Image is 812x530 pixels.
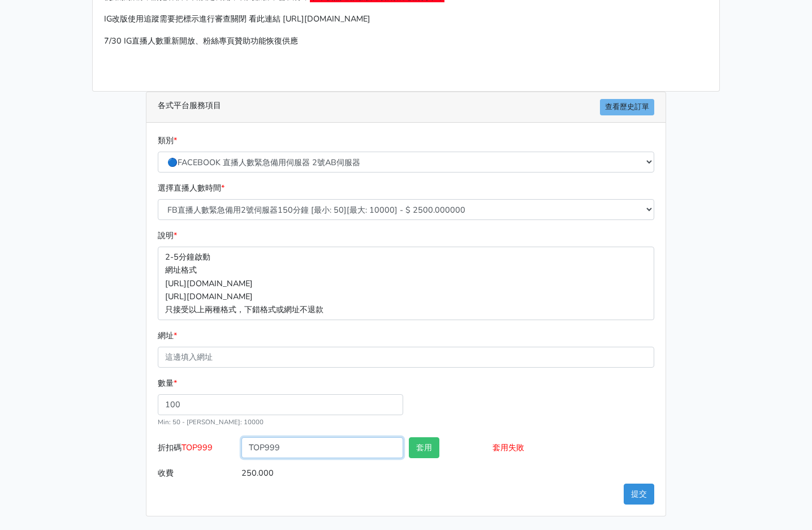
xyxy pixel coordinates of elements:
button: 提交 [624,484,654,505]
label: 折扣碼 [155,437,239,463]
p: 2-5分鐘啟動 網址格式 [URL][DOMAIN_NAME] [URL][DOMAIN_NAME] 只接受以上兩種格式，下錯格式或網址不退款 [158,247,654,320]
label: 類別 [158,134,177,147]
input: 這邊填入網址 [158,347,654,368]
p: IG改版使用追蹤需要把標示進行審查關閉 看此連結 [URL][DOMAIN_NAME] [104,12,708,25]
a: 查看歷史訂單 [600,99,654,115]
small: Min: 50 - [PERSON_NAME]: 10000 [158,417,264,426]
div: 各式平台服務項目 [146,92,666,123]
label: 收費 [155,463,239,484]
label: 網址 [158,329,177,342]
button: 套用 [409,437,439,458]
label: 說明 [158,229,177,242]
label: 選擇直播人數時間 [158,182,224,195]
p: 7/30 IG直播人數重新開放、粉絲專頁贊助功能恢復供應 [104,35,708,48]
span: TOP999 [182,442,213,453]
label: 數量 [158,377,177,390]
